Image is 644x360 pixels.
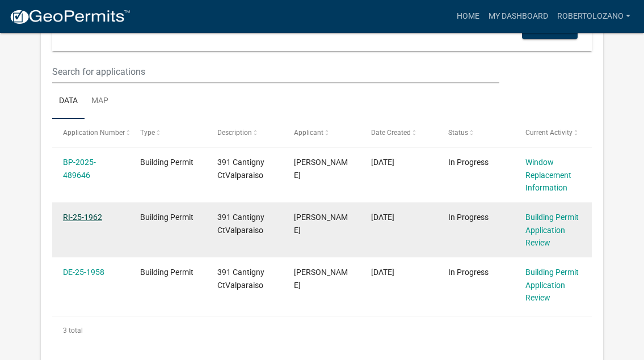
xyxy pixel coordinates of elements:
span: 391 Cantigny CtValparaiso [217,213,264,235]
span: 391 Cantigny CtValparaiso [217,268,264,290]
span: Building Permit [140,213,193,222]
a: Window Replacement Information [525,158,571,193]
a: Building Permit Application Review [525,213,579,248]
span: 10/08/2025 [371,158,394,167]
span: In Progress [448,158,489,167]
span: 10/07/2025 [371,268,394,277]
a: RI-25-1962 [63,213,102,222]
span: In Progress [448,268,489,277]
span: 10/07/2025 [371,213,394,222]
datatable-header-cell: Description [206,119,283,146]
span: Roberto Lozano [294,158,348,180]
div: 3 total [52,316,592,345]
span: Application Number [63,129,125,137]
datatable-header-cell: Current Activity [515,119,592,146]
span: Description [217,129,252,137]
span: Current Activity [525,129,573,137]
datatable-header-cell: Application Number [52,119,129,146]
datatable-header-cell: Date Created [360,119,437,146]
a: My Dashboard [484,6,553,27]
a: Building Permit Application Review [525,268,579,303]
a: Home [452,6,484,27]
datatable-header-cell: Applicant [283,119,360,146]
span: Date Created [371,129,411,137]
span: Building Permit [140,158,193,167]
span: Building Permit [140,268,193,277]
input: Search for applications [52,60,499,83]
datatable-header-cell: Type [129,119,207,146]
span: Roberto Lozano [294,268,348,290]
a: robertolozano [553,6,635,27]
span: Status [448,129,468,137]
a: BP-2025-489646 [63,158,96,180]
a: Data [52,83,85,120]
span: In Progress [448,213,489,222]
span: Roberto Lozano [294,213,348,235]
span: Applicant [294,129,323,137]
a: Map [85,83,115,120]
a: DE-25-1958 [63,268,104,277]
datatable-header-cell: Status [437,119,515,146]
span: Type [140,129,155,137]
span: 391 Cantigny CtValparaiso [217,158,264,180]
